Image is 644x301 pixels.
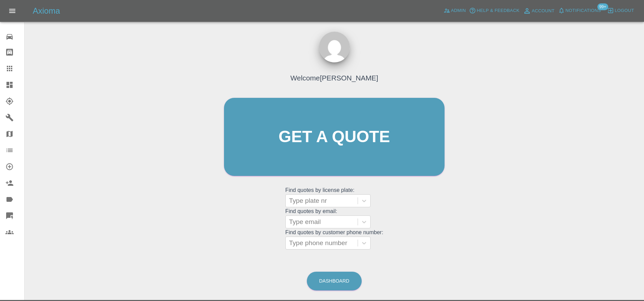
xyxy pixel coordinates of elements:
a: Admin [442,5,468,16]
a: Dashboard [307,272,362,290]
span: Help & Feedback [477,7,519,15]
grid: Find quotes by customer phone number: [285,229,383,250]
span: Admin [451,7,466,15]
img: ... [319,32,350,62]
button: Logout [605,5,636,16]
grid: Find quotes by license plate: [285,187,383,207]
button: Open drawer [4,3,20,19]
span: Logout [615,7,634,15]
h4: Welcome [PERSON_NAME] [290,73,378,83]
button: Notifications [556,5,603,16]
button: Help & Feedback [467,5,521,16]
grid: Find quotes by email: [285,208,383,228]
a: Account [521,5,556,16]
span: Notifications [566,7,601,15]
span: Account [532,7,555,15]
span: 99+ [597,3,608,10]
h5: Axioma [33,5,60,16]
a: Get a quote [224,98,445,176]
